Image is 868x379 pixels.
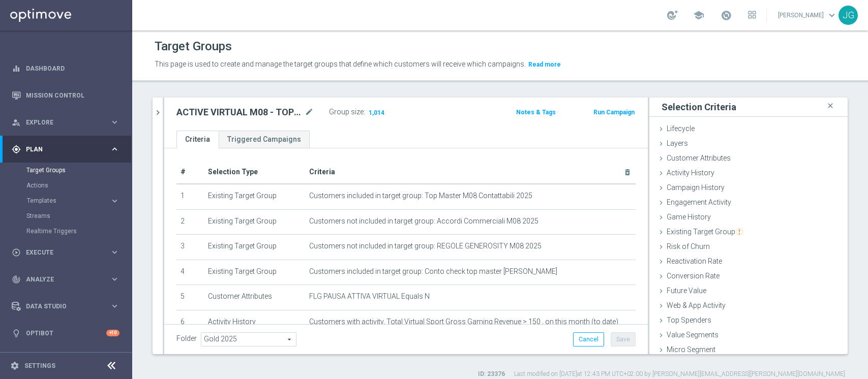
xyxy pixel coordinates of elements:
[204,161,305,184] th: Selection Type
[110,117,119,127] i: keyboard_arrow_right
[11,91,120,100] button: Mission Control
[667,242,710,250] span: Risk of Churn
[110,247,119,257] i: keyboard_arrow_right
[110,144,119,154] i: keyboard_arrow_right
[155,39,232,54] h1: Target Groups
[12,320,119,346] div: Optibot
[176,106,303,118] h2: ACTIVE VIRTUAL M08 - TOP 1.000 GGR M08 18.08
[176,285,204,310] td: 5
[204,235,305,260] td: Existing Target Group
[12,145,110,154] div: Plan
[110,274,119,284] i: keyboard_arrow_right
[26,178,131,193] div: Actions
[309,168,335,176] span: Criteria
[176,260,204,285] td: 4
[667,301,726,309] span: Web & App Activity
[514,370,845,378] label: Last modified on [DATE] at 12:43 PM UTC+02:00 by [PERSON_NAME][EMAIL_ADDRESS][PERSON_NAME][DOMAIN...
[11,302,120,310] button: Data Studio keyboard_arrow_right
[11,145,120,153] button: gps_fixed Plan keyboard_arrow_right
[204,209,305,235] td: Existing Target Group
[219,131,310,148] a: Triggered Campaigns
[12,64,21,73] i: equalizer
[592,107,636,118] button: Run Campaign
[12,118,21,127] i: person_search
[309,242,542,250] span: Customers not included in target group: REGOLE GENEROSITY M08 2025
[12,145,21,154] i: gps_fixed
[667,213,711,221] span: Game History
[12,302,110,311] div: Data Studio
[26,193,131,208] div: Templates
[106,330,119,336] div: +10
[153,108,163,117] i: chevron_right
[11,65,120,73] button: equalizer Dashboard
[667,316,711,324] span: Top Spenders
[667,257,722,265] span: Reactivation Rate
[26,276,110,282] span: Analyze
[11,118,120,127] button: person_search Explore keyboard_arrow_right
[368,109,385,118] span: 1,014
[26,181,106,189] a: Actions
[329,108,364,116] label: Group size
[27,198,110,204] div: Templates
[839,6,858,25] div: JG
[12,82,119,109] div: Mission Control
[26,320,106,346] a: Optibot
[309,292,430,301] span: FLG PAUSA ATTIVA VIRTUAL Equals N
[26,249,110,256] span: Execute
[825,99,835,113] i: close
[667,331,719,339] span: Value Segments
[26,146,110,152] span: Plan
[777,8,839,23] a: [PERSON_NAME]keyboard_arrow_down
[11,329,120,337] div: lightbulb Optibot +10
[667,139,688,147] span: Layers
[12,55,119,82] div: Dashboard
[24,363,55,369] a: Settings
[667,287,706,295] span: Future Value
[12,118,110,127] div: Explore
[26,212,106,220] a: Streams
[693,10,704,21] span: school
[27,198,100,204] span: Templates
[667,124,695,133] span: Lifecycle
[12,329,21,338] i: lightbulb
[176,209,204,235] td: 2
[176,334,197,343] label: Folder
[26,163,131,178] div: Target Groups
[309,318,618,326] span: Customers with activity, Total Virtual Sport Gross Gaming Revenue > 150 , on this month (to date)
[204,260,305,285] td: Existing Target Group
[26,208,131,224] div: Streams
[305,106,314,118] i: mode_edit
[667,228,743,236] span: Existing Target Group
[667,183,725,192] span: Campaign History
[26,197,120,205] button: Templates keyboard_arrow_right
[11,248,120,257] button: play_circle_outline Execute keyboard_arrow_right
[623,168,632,176] i: delete_forever
[110,301,119,311] i: keyboard_arrow_right
[478,370,505,378] label: ID: 23376
[26,82,119,109] a: Mission Control
[176,235,204,260] td: 3
[155,60,526,68] span: This page is used to create and manage the target groups that define which customers will receive...
[309,267,557,276] span: Customers included in target group: Conto check top master [PERSON_NAME]
[667,154,731,162] span: Customer Attributes
[309,192,532,200] span: Customers included in target group: Top Master M08 Contattabili 2025
[667,198,731,206] span: Engagement Activity
[12,248,21,257] i: play_circle_outline
[176,310,204,335] td: 6
[26,227,106,235] a: Realtime Triggers
[515,107,557,118] button: Notes & Tags
[176,131,219,148] a: Criteria
[826,10,837,21] span: keyboard_arrow_down
[26,55,119,82] a: Dashboard
[309,217,538,226] span: Customers not included in target group: Accordi Commerciali M08 2025
[667,272,720,280] span: Conversion Rate
[26,224,131,239] div: Realtime Triggers
[11,275,120,283] button: track_changes Analyze keyboard_arrow_right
